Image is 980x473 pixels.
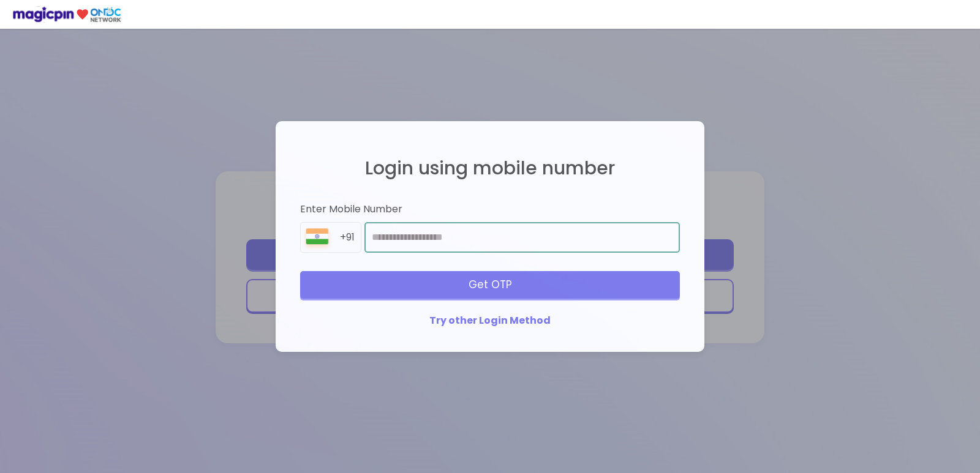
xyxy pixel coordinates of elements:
img: ondc-logo-new-small.8a59708e.svg [12,6,121,23]
div: Enter Mobile Number [300,203,680,217]
div: Try other Login Method [300,314,680,328]
img: 8BGLRPwvQ+9ZgAAAAASUVORK5CYII= [301,226,334,252]
h2: Login using mobile number [300,158,680,178]
div: +91 [340,231,361,245]
div: Get OTP [300,271,680,298]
